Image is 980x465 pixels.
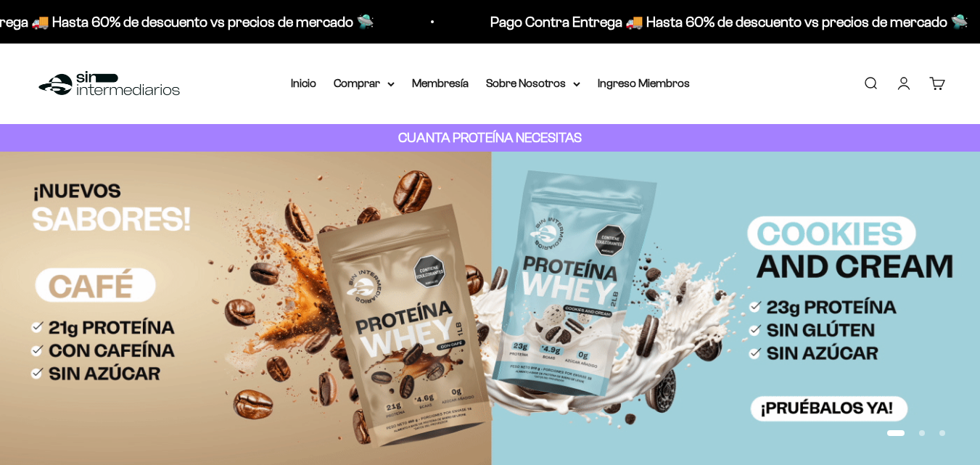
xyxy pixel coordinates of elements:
[334,74,395,93] summary: Comprar
[291,77,316,89] a: Inicio
[398,130,582,145] strong: CUANTA PROTEÍNA NECESITAS
[489,10,967,33] p: Pago Contra Entrega 🚚 Hasta 60% de descuento vs precios de mercado 🛸
[486,74,580,93] summary: Sobre Nosotros
[412,77,469,89] a: Membresía
[598,77,690,89] a: Ingreso Miembros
